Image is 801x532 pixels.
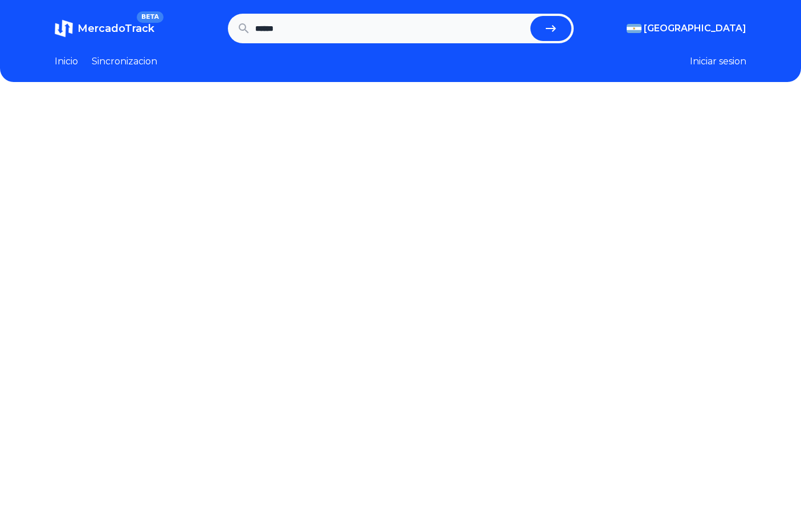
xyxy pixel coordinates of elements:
[627,24,641,33] img: Argentina
[137,11,164,23] span: BETA
[55,19,73,38] img: MercadoTrack
[690,55,746,68] button: Iniciar sesion
[627,22,746,35] button: [GEOGRAPHIC_DATA]
[77,22,154,35] span: MercadoTrack
[55,19,154,38] a: MercadoTrackBETA
[644,22,746,35] span: [GEOGRAPHIC_DATA]
[55,55,78,68] a: Inicio
[92,55,157,68] a: Sincronizacion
